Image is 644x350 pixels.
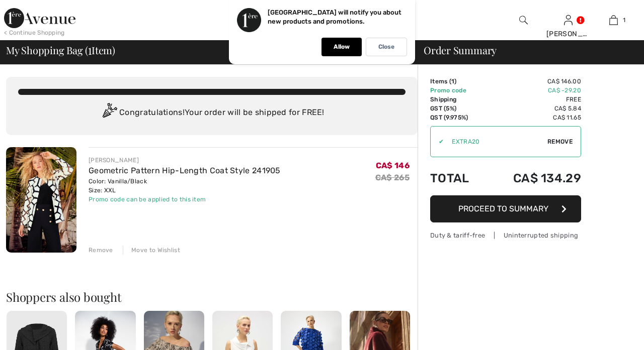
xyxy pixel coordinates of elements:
[378,43,394,51] p: Close
[430,161,485,195] td: Total
[4,8,75,28] img: 1ère Avenue
[6,291,418,303] h2: Shoppers also bought
[88,43,92,56] span: 1
[89,166,281,175] a: Geometric Pattern Hip-Length Coat Style 241905
[268,9,401,25] p: [GEOGRAPHIC_DATA] will notify you about new products and promotions.
[89,177,281,195] div: Color: Vanilla/Black Size: XXL
[412,45,638,55] div: Order Summary
[430,113,485,122] td: QST (9.975%)
[89,246,113,255] div: Remove
[430,77,485,86] td: Items ( )
[623,16,625,25] span: 1
[547,137,573,146] span: Remove
[485,104,581,113] td: CA$ 5.84
[444,127,547,157] input: Promo code
[89,156,281,165] div: [PERSON_NAME]
[591,14,635,26] a: 1
[451,78,454,85] span: 1
[430,104,485,113] td: GST (5%)
[99,103,119,123] img: Congratulation2.svg
[376,161,410,170] span: CA$ 146
[485,86,581,95] td: CA$ -29.20
[430,195,581,222] button: Proceed to Summary
[430,95,485,104] td: Shipping
[546,29,591,39] div: [PERSON_NAME]
[431,137,444,146] div: ✔
[4,28,65,37] div: < Continue Shopping
[334,43,350,51] p: Allow
[18,103,406,123] div: Congratulations! Your order will be shipped for FREE!
[485,113,581,122] td: CA$ 11.65
[89,195,281,204] div: Promo code can be applied to this item
[123,246,180,255] div: Move to Wishlist
[564,15,573,25] a: Sign In
[6,45,115,55] span: My Shopping Bag ( Item)
[6,147,76,253] img: Geometric Pattern Hip-Length Coat Style 241905
[564,14,573,26] img: My Info
[375,173,410,182] s: CA$ 265
[485,95,581,104] td: Free
[458,204,548,213] span: Proceed to Summary
[485,77,581,86] td: CA$ 146.00
[609,14,618,26] img: My Bag
[485,161,581,195] td: CA$ 134.29
[519,14,528,26] img: search the website
[430,230,581,240] div: Duty & tariff-free | Uninterrupted shipping
[430,86,485,95] td: Promo code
